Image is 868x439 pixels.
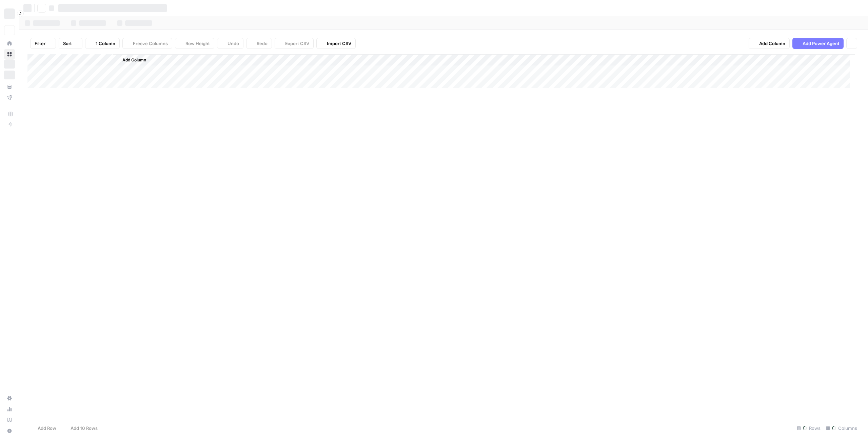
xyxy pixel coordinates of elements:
a: Browse [4,49,15,60]
button: 1 Column [85,38,120,49]
a: Home [4,38,15,49]
a: Learning Hub [4,415,15,425]
button: Filter [30,38,56,49]
button: Redo [246,38,272,49]
a: Flightpath [4,92,15,103]
button: Add 10 Rows [60,423,102,434]
span: Redo [257,40,268,47]
span: Add Column [122,57,146,63]
button: Add Row [27,423,60,434]
span: Add Column [759,40,785,47]
button: Row Height [175,38,214,49]
button: Undo [217,38,243,49]
button: Freeze Columns [122,38,172,49]
span: Sort [63,40,72,47]
span: Filter [35,40,45,47]
a: Settings [4,393,15,404]
span: 1 Column [96,40,115,47]
a: Usage [4,404,15,415]
span: Add Power Agent [803,40,840,47]
button: Add Power Agent [792,38,844,49]
button: Add Column [749,38,790,49]
div: Rows [794,423,823,434]
span: Add Row [38,425,56,432]
span: Export CSV [285,40,309,47]
button: Sort [59,38,82,49]
button: Help + Support [4,425,15,436]
span: Import CSV [327,40,351,47]
span: Row Height [185,40,210,47]
div: Columns [823,423,860,434]
a: Your Data [4,81,15,92]
button: Add Column [114,56,149,64]
button: Export CSV [275,38,314,49]
span: Undo [228,40,239,47]
button: Import CSV [316,38,356,49]
span: Add 10 Rows [71,425,98,432]
span: Freeze Columns [133,40,168,47]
